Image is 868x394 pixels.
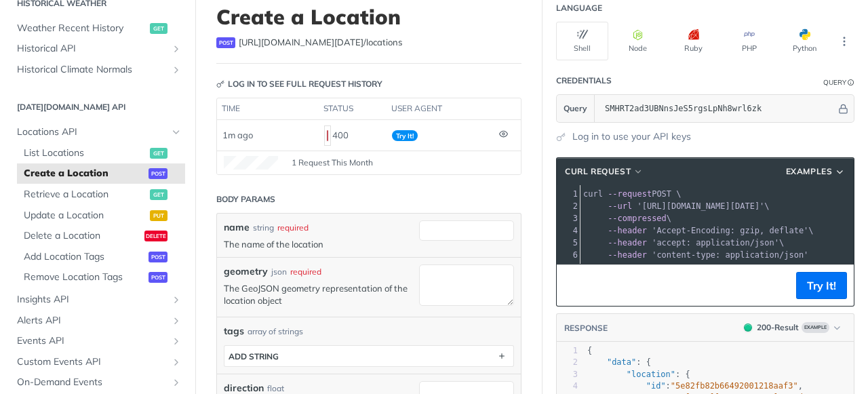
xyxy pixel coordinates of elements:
[17,247,185,267] a: Add Location Tagspost
[24,229,141,243] span: Delete a Location
[556,22,608,60] button: Shell
[17,125,167,139] span: Locations API
[224,220,250,235] label: name
[387,98,494,120] th: user agent
[583,189,603,199] span: curl
[10,311,185,331] a: Alerts APIShow subpages for Alerts API
[149,168,167,179] span: post
[607,357,636,367] span: "data"
[292,157,373,169] span: 1 Request This Month
[216,80,224,88] svg: Key
[10,352,185,372] a: Custom Events APIShow subpages for Custom Events API
[290,266,321,278] div: required
[836,102,850,115] button: Hide
[778,22,831,60] button: Python
[17,226,185,246] a: Delete a Locationdelete
[10,60,185,80] a: Historical Climate NormalsShow subpages for Historical Climate Normals
[557,380,578,392] div: 4
[150,210,167,221] span: put
[587,381,803,391] span: : ,
[224,156,278,170] canvas: Line Graph
[253,222,274,234] div: string
[17,334,167,348] span: Events API
[564,102,587,115] span: Query
[583,189,682,199] span: POST \
[583,201,770,211] span: \
[324,124,381,147] div: 400
[149,272,167,283] span: post
[565,165,631,178] span: cURL Request
[277,222,309,234] div: required
[608,250,647,260] span: --header
[838,35,850,47] svg: More ellipsis
[171,64,182,75] button: Show subpages for Historical Climate Normals
[216,37,235,48] span: post
[17,42,167,56] span: Historical API
[17,376,167,389] span: On-Demand Events
[10,290,185,310] a: Insights APIShow subpages for Insights API
[17,63,167,77] span: Historical Climate Normals
[608,238,647,248] span: --header
[652,250,808,260] span: 'content-type: application/json'
[171,336,182,347] button: Show subpages for Events API
[224,238,412,250] p: The name of the location
[608,226,647,235] span: --header
[171,377,182,388] button: Show subpages for On-Demand Events
[834,31,854,52] button: More Languages
[608,189,652,199] span: --request
[560,165,648,178] button: cURL Request
[17,314,167,328] span: Alerts API
[612,22,664,60] button: Node
[171,315,182,326] button: Show subpages for Alerts API
[150,148,167,159] span: get
[217,98,319,120] th: time
[564,321,608,335] button: RESPONSE
[587,346,592,355] span: {
[24,146,146,160] span: List Locations
[823,77,854,87] div: QueryInformation
[319,98,387,120] th: status
[17,143,185,163] a: List Locationsget
[723,22,775,60] button: PHP
[652,226,808,235] span: 'Accept-Encoding: gzip, deflate'
[392,130,418,141] span: Try It!
[17,205,185,226] a: Update a Locationput
[10,331,185,351] a: Events APIShow subpages for Events API
[557,369,578,380] div: 3
[171,357,182,368] button: Show subpages for Custom Events API
[671,381,798,391] span: "5e82fb82b66492001218aaf3"
[10,372,185,393] a: On-Demand EventsShow subpages for On-Demand Events
[216,5,521,29] h1: Create a Location
[271,266,287,278] div: json
[149,252,167,262] span: post
[10,122,185,142] a: Locations APIHide subpages for Locations API
[583,238,784,248] span: \
[222,130,253,140] span: 1m ago
[786,165,833,178] span: Examples
[557,224,580,237] div: 4
[556,2,602,14] div: Language
[171,127,182,138] button: Hide subpages for Locations API
[557,249,580,261] div: 6
[150,23,167,34] span: get
[10,18,185,39] a: Weather Recent Historyget
[10,39,185,59] a: Historical APIShow subpages for Historical API
[171,43,182,54] button: Show subpages for Historical API
[171,294,182,305] button: Show subpages for Insights API
[557,188,580,200] div: 1
[737,321,847,334] button: 200200-ResultExample
[557,237,580,249] div: 5
[646,381,666,391] span: "id"
[557,95,595,122] button: Query
[24,188,146,201] span: Retrieve a Location
[24,167,145,180] span: Create a Location
[757,321,799,334] div: 200 - Result
[627,370,675,379] span: "location"
[608,201,632,211] span: --url
[652,238,779,248] span: 'accept: application/json'
[557,345,578,357] div: 1
[24,250,145,264] span: Add Location Tags
[239,36,402,50] span: https://api.tomorrow.io/v4/locations
[17,22,146,35] span: Weather Recent History
[17,267,185,288] a: Remove Location Tagspost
